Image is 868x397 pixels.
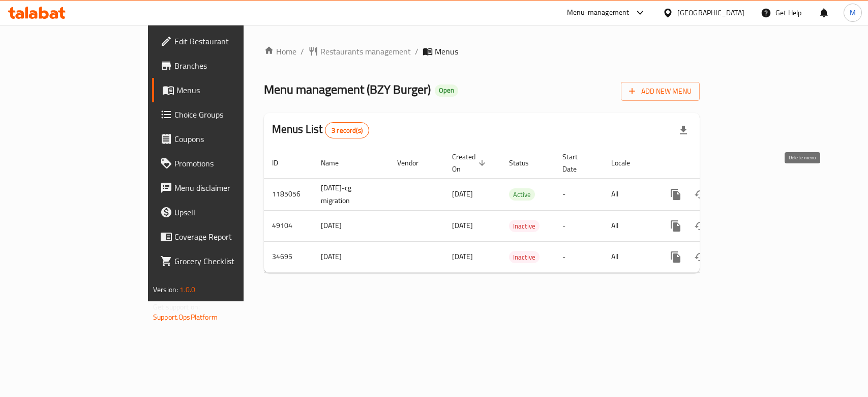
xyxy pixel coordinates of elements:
span: Name [321,157,352,169]
a: Menu disclaimer [152,176,293,200]
button: more [664,214,688,238]
button: Add New Menu [621,82,700,101]
div: Export file [671,118,696,143]
span: Coupons [174,133,285,145]
table: enhanced table [264,148,769,273]
a: Branches [152,53,293,78]
td: [DATE] [313,210,389,241]
span: Created On [452,151,489,175]
td: - [554,210,603,241]
a: Grocery Checklist [152,249,293,273]
span: Upsell [174,206,285,218]
a: Support.OpsPlatform [153,310,218,324]
span: Choice Groups [174,108,285,121]
td: [DATE] [313,241,389,272]
span: Menus [176,84,285,96]
span: 1.0.0 [179,283,195,296]
span: Inactive [509,220,540,232]
span: Restaurants management [320,45,411,58]
span: [DATE] [452,187,473,201]
div: Inactive [509,251,540,263]
h2: Menus List [272,122,369,138]
div: Active [509,188,535,201]
span: [DATE] [452,250,473,263]
span: Inactive [509,251,540,263]
a: Restaurants management [308,45,411,58]
span: Version: [153,283,178,296]
a: Coverage Report [152,224,293,249]
button: more [664,182,688,207]
span: M [850,7,856,18]
a: Edit Restaurant [152,29,293,53]
span: Grocery Checklist [174,255,285,267]
span: [DATE] [452,219,473,232]
span: Edit Restaurant [174,35,285,47]
button: Change Status [688,214,712,238]
span: Menu disclaimer [174,182,285,194]
a: Promotions [152,151,293,176]
button: Change Status [688,245,712,269]
td: [DATE]-cg migration [313,178,389,210]
span: 3 record(s) [325,126,369,135]
button: more [664,245,688,269]
span: Vendor [397,157,432,169]
th: Actions [655,148,769,179]
div: [GEOGRAPHIC_DATA] [677,7,744,18]
td: - [554,178,603,210]
a: Coupons [152,127,293,151]
span: ID [272,157,291,169]
td: - [554,241,603,272]
span: Locale [611,157,643,169]
div: Total records count [325,122,369,138]
td: All [603,241,655,272]
a: Upsell [152,200,293,224]
span: Active [509,189,535,201]
div: Menu-management [567,7,630,19]
span: Menus [435,45,458,58]
li: / [415,45,418,58]
span: Open [435,86,458,95]
span: Start Date [562,151,591,175]
span: Promotions [174,157,285,169]
span: Status [509,157,542,169]
span: Branches [174,60,285,72]
span: Add New Menu [629,85,692,98]
td: All [603,210,655,241]
a: Menus [152,78,293,102]
div: Open [435,84,458,97]
a: Choice Groups [152,102,293,127]
li: / [301,45,304,58]
span: Menu management ( BZY Burger ) [264,78,431,101]
td: All [603,178,655,210]
nav: breadcrumb [264,45,700,58]
span: Coverage Report [174,231,285,243]
span: Get support on: [153,300,200,314]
